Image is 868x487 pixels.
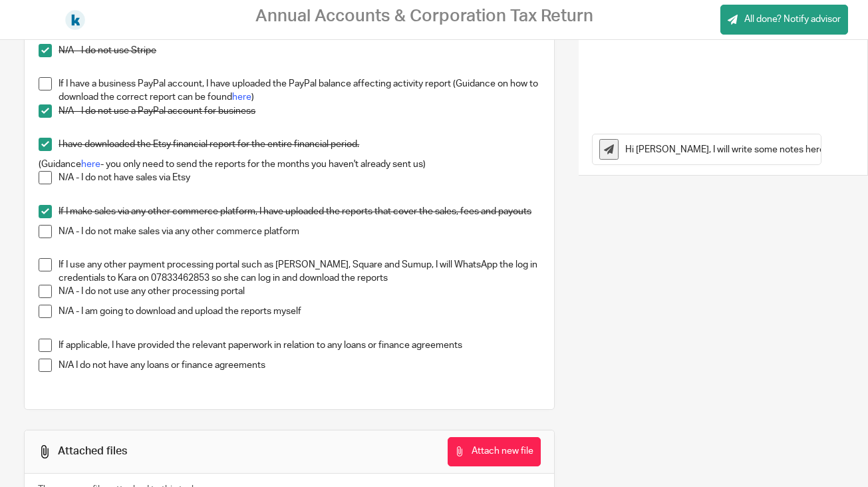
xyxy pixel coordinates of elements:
[58,444,127,458] div: Attached files
[59,225,540,238] p: N/A - I do not make sales via any other commerce platform
[59,44,540,57] p: N/A - I do not use Stripe
[59,359,540,372] p: N/A I do not have any loans or finance agreements
[65,10,85,30] img: Blue%20icon.png
[255,6,593,27] h2: Annual Accounts & Corporation Tax Return
[448,437,541,467] button: Attach new file
[59,205,540,218] p: If I make sales via any other commerce platform, I have uploaded the reports that cover the sales...
[720,5,848,35] a: All done? Notify advisor
[59,171,540,184] p: N/A - I do not have sales via Etsy
[59,258,540,285] p: If I use any other payment processing portal such as [PERSON_NAME], Square and Sumup, I will What...
[59,104,540,118] p: N/A - I do not use a PayPal account for business
[59,305,540,318] p: N/A - I am going to download and upload the reports myself
[232,92,251,102] a: here
[744,13,841,26] span: All done? Notify advisor
[81,160,100,169] a: here
[39,158,540,171] p: (Guidance - you only need to send the reports for the months you haven't already sent us)
[59,285,540,298] p: N/A - I do not use any other processing portal
[59,138,540,151] p: I have downloaded the Etsy financial report for the entire financial period.
[59,77,540,104] p: If I have a business PayPal account, I have uploaded the PayPal balance affecting activity report...
[59,339,540,352] p: If applicable, I have provided the relevant paperwork in relation to any loans or finance agreements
